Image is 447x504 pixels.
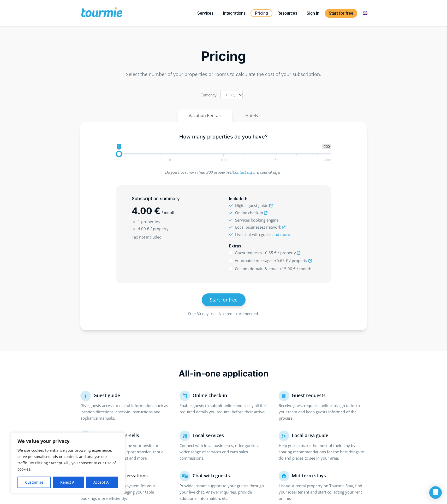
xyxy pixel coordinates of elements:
[251,9,272,17] a: Pricing
[117,159,121,161] span: 1
[279,442,367,461] p: Help guests make the most of their stay by sharing recommendations for the best things to do and ...
[132,195,218,202] h5: Subscription summary
[117,144,121,149] span: 1
[292,392,326,398] span: Guest requests
[193,472,230,479] span: Chat with guests
[180,402,268,415] p: Enable guests to submit online and easily all the required details you require, before their arri...
[193,432,224,438] span: Local services
[229,243,315,249] h5: :
[325,9,357,18] a: Start for free
[297,266,311,271] span: / month
[289,258,307,263] span: / property
[429,486,442,499] div: Open Intercom Messenger
[322,144,331,149] span: 200
[235,250,262,255] span: Guest requests
[180,483,268,501] p: Provide instant support to your guests through your live chat. Answer inquiries, provide addition...
[202,293,246,306] a: Start for free
[279,402,367,421] p: Receive guest requests online, assign tasks to your team and keep guests informed of the process.
[272,232,290,237] a: and more
[324,159,332,161] span: 200
[235,210,263,215] span: Online check-in
[235,217,278,223] span: Services booking engine
[132,205,160,216] span: 4.00 €
[179,368,269,379] span: All-in-one application
[279,483,367,501] p: List your rental property on Tourmie Stay, find your ideal tenant and start collecting your rent ...
[292,472,326,479] span: Mid-term stays
[188,311,259,316] span: Free 30-day trial. No credit card needed.
[273,10,301,16] a: Resources
[86,477,118,488] button: Accept All
[235,224,281,230] span: Local businesses network
[263,250,277,255] span: +0.65 €
[200,91,217,99] label: Currency
[116,169,331,176] p: Do you have more than 200 properties? for a special offer.
[229,243,241,248] span: Extras
[141,219,160,224] span: properties
[279,266,296,271] span: +15.00 €
[233,170,251,175] a: Contact us
[180,442,268,461] p: Connect with local businesses, offer guests a wider range of services and earn sales commissions.
[17,477,51,488] button: Customise
[17,438,118,444] p: We value your privacy
[229,196,246,201] span: Included
[235,203,268,208] span: Digital guest guide
[219,10,249,16] a: Integrations
[235,266,278,271] span: Custom domain & email
[274,258,288,263] span: +0.65 €
[178,109,232,122] button: Vacation Rentals
[53,477,84,488] button: Reject All
[17,447,118,472] p: We use cookies to enhance your browsing experience, serve personalised ads or content, and analys...
[210,297,237,303] span: Start for free
[138,219,140,224] span: 1
[80,402,169,421] p: Give guests access to useful information, such as location directions, check-in instructions and ...
[169,159,174,161] span: 51
[132,234,162,240] u: Tax not included
[138,226,149,231] span: 4.00 €
[80,50,367,62] h2: Pricing
[150,226,169,231] span: / property
[303,10,323,16] a: Sign in
[229,195,315,202] h5: :
[272,159,279,161] span: 150
[116,134,331,140] h5: How many properties do you have?
[235,109,269,122] button: Hotels
[93,392,120,398] span: Guest guide
[278,250,296,255] span: / property
[235,232,290,237] span: Live chat with guests
[193,10,217,16] a: Services
[80,71,367,78] p: Select the number of your properties or rooms to calculate the cost of your subscription.
[292,432,328,438] span: Local area guide
[193,392,227,398] span: Online check-in
[235,258,273,263] span: Automated messages
[162,210,176,215] span: / month
[220,159,227,161] span: 101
